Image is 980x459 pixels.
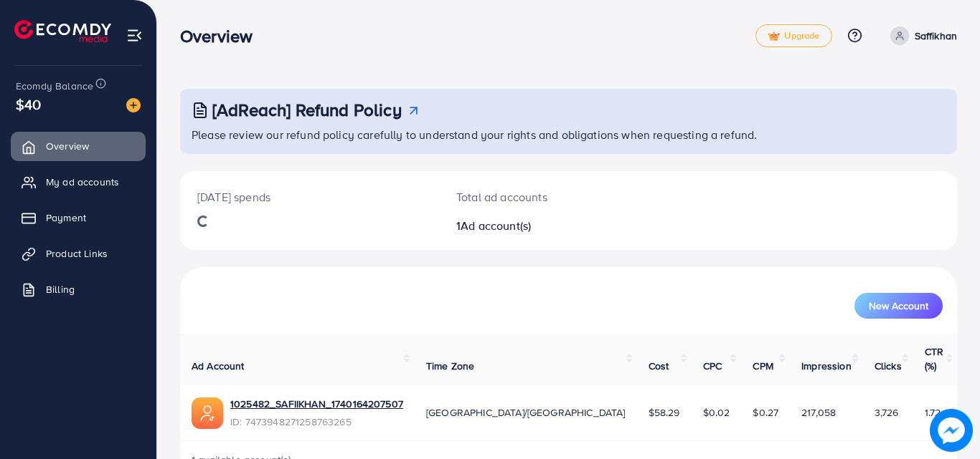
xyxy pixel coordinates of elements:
img: menu [126,27,143,44]
span: ID: 7473948271258763265 [230,415,403,429]
span: Impression [801,359,852,373]
a: Overview [11,132,146,160]
span: CPC [703,359,722,373]
span: New Account [869,301,928,311]
h2: 1 [456,219,616,233]
span: Clicks [875,359,902,373]
a: Billing [11,275,146,304]
h3: [AdReach] Refund Policy [212,100,402,120]
p: Total ad accounts [456,188,616,206]
span: 217,058 [801,405,836,420]
a: Payment [11,203,146,232]
a: Saffikhan [885,26,957,45]
span: Product Links [46,246,108,261]
span: My ad accounts [46,175,119,189]
button: New Account [854,293,943,319]
span: Ecomdy Balance [16,79,93,93]
span: $40 [16,94,41,115]
span: $58.29 [649,405,680,420]
span: [GEOGRAPHIC_DATA]/[GEOGRAPHIC_DATA] [426,405,626,420]
span: Overview [46,139,89,153]
p: Saffikhan [915,27,957,44]
h3: Overview [180,26,264,47]
img: ic-ads-acc.e4c84228.svg [192,397,223,429]
span: Billing [46,282,75,296]
a: My ad accounts [11,168,146,196]
img: logo [14,20,111,42]
a: 1025482_SAFIIKHAN_1740164207507 [230,397,403,411]
span: Payment [46,211,86,225]
p: Please review our refund policy carefully to understand your rights and obligations when requesti... [192,126,948,143]
a: tickUpgrade [755,24,831,47]
span: 1.72 [925,405,941,420]
a: Product Links [11,239,146,268]
img: image [930,409,973,452]
span: 3,726 [875,405,899,420]
span: CPM [753,359,773,373]
span: CTR (%) [925,344,943,373]
span: Cost [649,359,669,373]
span: Upgrade [768,31,819,42]
p: [DATE] spends [197,188,422,206]
span: Ad Account [192,359,245,373]
span: Time Zone [426,359,474,373]
img: image [126,98,141,112]
span: $0.02 [703,405,730,420]
span: $0.27 [753,405,778,420]
span: Ad account(s) [461,218,531,233]
img: tick [768,32,780,42]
